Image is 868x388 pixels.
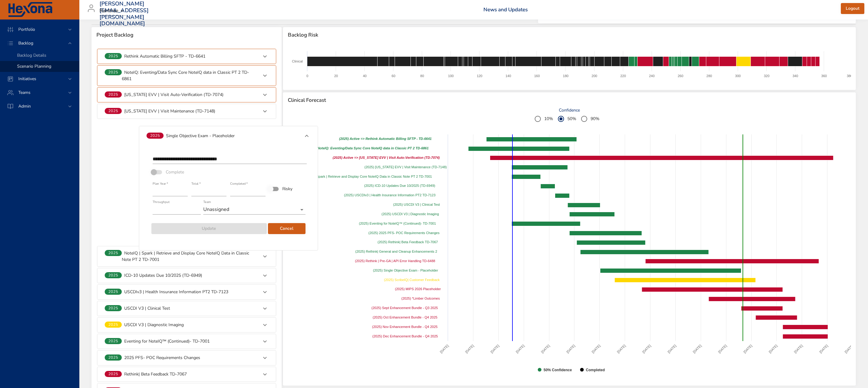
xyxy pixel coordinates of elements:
[735,74,741,78] text: 300
[288,32,851,38] span: Backlog Risk
[384,278,440,282] span: (2025) ScribeIQ| Customer Feedback
[96,32,277,38] span: Project Backlog
[13,27,40,32] span: Portfolio
[544,368,572,372] text: 50% Confidence
[566,344,576,354] text: [DATE]
[13,40,38,46] span: Backlog
[355,250,437,253] span: (2025) Rethink| General and Cleanup Enhancements 2
[439,344,449,354] text: [DATE]
[764,74,769,78] text: 320
[373,315,437,319] span: (2025) Oct Enhancement Bundle - Q4 2025
[535,108,604,112] label: Confidence
[13,90,35,95] span: Teams
[620,74,626,78] text: 220
[363,74,367,78] text: 40
[372,325,438,329] span: (2025) Nov Enhancement Bundle - Q4 2025
[99,6,126,16] div: Raintree
[333,156,440,159] i: (2025) Active => [US_STATE] EVV | Visit Auto-Verification (TD-7074)
[563,74,568,78] text: 180
[292,59,303,63] text: Clinical
[505,74,511,78] text: 140
[392,74,395,78] text: 60
[793,74,798,78] text: 340
[535,112,604,125] div: ConfidenceGroup
[378,240,438,244] span: (2025) Rethink| Beta Feedback TD-7067
[364,165,447,169] span: (2025) [US_STATE] EVV | Visit Maintenance (TD-7148)
[768,344,778,354] text: [DATE]
[819,344,829,354] text: [DATE]
[707,74,712,78] text: 280
[420,74,424,78] text: 80
[339,137,432,141] i: (2025) Active => Rethink Automatic Billing SFTP - TD-6641
[306,74,308,78] text: 0
[534,74,540,78] text: 160
[567,116,576,122] span: 50%
[99,1,149,27] h3: [PERSON_NAME][EMAIL_ADDRESS][PERSON_NAME][DOMAIN_NAME]
[793,344,803,354] text: [DATE]
[821,74,827,78] text: 360
[7,2,53,17] img: Hexona
[591,116,599,122] span: 90%
[649,74,654,78] text: 240
[393,203,440,206] span: (2025) USCDI V3 | Clinical Test
[344,193,436,197] span: (2025) USCDIv3 | Health Insurance Information PT2 TD-7123
[544,116,553,122] span: 10%
[844,344,854,354] text: [DATE]
[477,74,482,78] text: 120
[541,344,551,354] text: [DATE]
[515,344,525,354] text: [DATE]
[718,344,728,354] text: [DATE]
[371,306,438,310] span: (2025) Sept Enhancement Bundle - Q3 2025
[13,76,41,82] span: Initiatives
[591,74,597,78] text: 200
[841,3,864,14] button: Logout
[364,184,435,187] span: (2025) ICD-10 Updates Due 10/2025 (TD-6949)
[483,6,528,13] a: News and Updates
[465,344,475,354] text: [DATE]
[490,344,500,354] text: [DATE]
[382,212,439,216] span: (2025) USCDI V3 | Diagnostic Imaging
[448,74,454,78] text: 100
[291,146,429,150] i: (2025) Active => NoteIQ: Eventing/Data Sync Core NoteIQ data in Classic PT 2 TD-6861
[743,344,753,354] text: [DATE]
[334,74,338,78] text: 20
[395,287,441,291] span: (2025) MIPS 2026 Placeholder
[667,344,677,354] text: [DATE]
[692,344,702,354] text: [DATE]
[591,344,601,354] text: [DATE]
[846,5,859,12] span: Logout
[847,74,852,78] text: 380
[616,344,626,354] text: [DATE]
[17,63,51,69] span: Scenario Planning
[13,103,36,109] span: Admin
[17,52,46,58] span: Backlog Details
[373,269,438,272] span: (2025) Single Objective Exam - Placeholder
[359,222,436,225] span: (2025) Eventing for NoteIQ™ (Continued)- TD-7001
[292,175,432,178] span: (2025) NoteIQ | Spark | Retrieve and Display Core NoteIQ Data in Classic Note PT 2 TD-7001
[372,334,438,338] span: (2025) Dec Enhancement Bundle - Q4 2025
[355,259,435,263] span: (2025) Rethink | Pre-GA | API Error Handling TD-6488
[401,297,440,300] span: (2025) *Limber Outcomes
[288,97,851,103] span: Clinical Forecast
[368,231,439,235] span: (2025) 2025 PFS- POC Requirements Changes
[642,344,652,354] text: [DATE]
[586,368,605,372] text: Completed
[678,74,683,78] text: 260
